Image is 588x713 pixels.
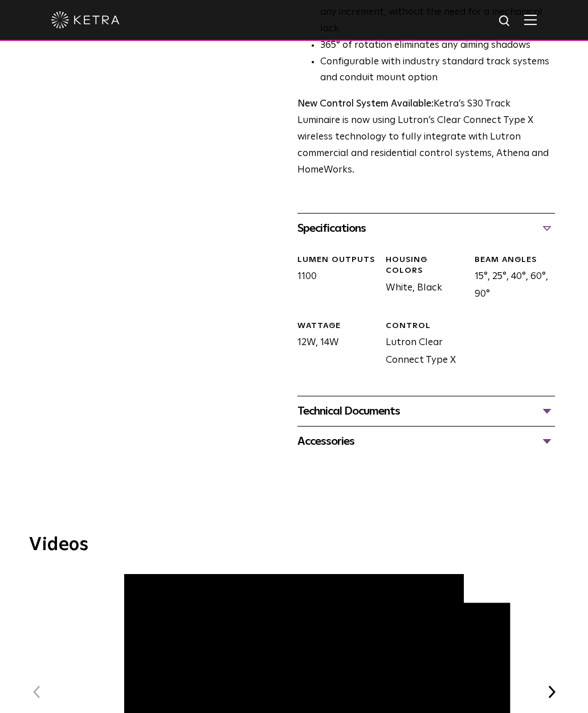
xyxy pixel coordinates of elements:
img: search icon [498,14,512,28]
div: CONTROL [386,321,466,332]
p: Ketra’s S30 Track Luminaire is now using Lutron’s Clear Connect Type X wireless technology to ful... [297,96,555,178]
img: Hamburger%20Nav.svg [524,14,537,25]
div: Technical Documents [297,402,555,420]
div: Accessories [297,432,555,450]
button: Next [544,685,559,699]
div: 12W, 14W [289,321,378,370]
div: 1100 [289,255,378,304]
div: Lutron Clear Connect Type X [377,321,466,370]
div: 15°, 25°, 40°, 60°, 90° [466,255,555,304]
strong: New Control System Available: [297,99,434,109]
button: Previous [29,685,44,699]
div: BEAM ANGLES [475,255,555,266]
li: 365° of rotation eliminates any aiming shadows [320,38,555,54]
div: HOUSING COLORS [386,255,466,277]
img: ketra-logo-2019-white [51,11,120,28]
div: LUMEN OUTPUTS [297,255,378,266]
div: White, Black [377,255,466,304]
div: Specifications [297,219,555,237]
li: Configurable with industry standard track systems and conduit mount option [320,54,555,87]
div: WATTAGE [297,321,378,332]
h3: Videos [29,536,559,554]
